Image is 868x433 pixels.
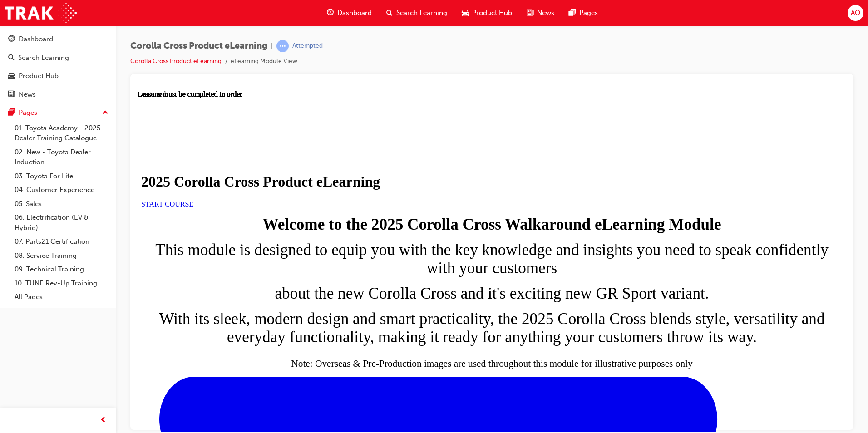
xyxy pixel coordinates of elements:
span: news-icon [527,7,533,19]
span: Product Hub [472,8,512,18]
span: learningRecordVerb_ATTEMPT-icon [276,40,289,52]
span: about the new Corolla Cross and it's exciting new GR Sport variant. [137,194,571,212]
a: 04. Customer Experience [11,183,112,197]
span: guage-icon [327,7,334,19]
div: Product Hub [19,71,59,81]
button: Pages [4,104,112,121]
span: search-icon [8,54,15,62]
span: news-icon [8,91,15,99]
a: All Pages [11,290,112,304]
a: search-iconSearch Learning [379,4,454,22]
sub: Note: Overseas & Pre-Production images are used throughout this module for illustrative purposes ... [153,268,555,279]
span: With its sleek, modern design and smart practicality, the 2025 Corolla Cross blends style, versat... [21,220,687,256]
span: guage-icon [8,35,15,44]
span: prev-icon [100,415,107,426]
a: pages-iconPages [562,4,605,22]
a: 08. Service Training [11,249,112,263]
a: Product Hub [4,68,112,84]
a: Corolla Cross Product eLearning [130,57,222,65]
a: guage-iconDashboard [320,4,379,22]
span: Corolla Cross Product eLearning [130,41,267,51]
a: 02. New - Toyota Dealer Induction [11,145,112,169]
span: up-icon [102,107,108,119]
a: 10. TUNE Rev-Up Training [11,276,112,290]
a: News [4,86,112,103]
span: pages-icon [569,7,576,19]
span: AO [851,8,860,18]
span: car-icon [462,7,469,19]
div: Pages [19,108,37,118]
span: Dashboard [337,8,372,18]
div: Search Learning [18,53,69,63]
a: START COURSE [4,110,56,118]
a: 09. Technical Training [11,262,112,276]
a: 05. Sales [11,197,112,211]
button: DashboardSearch LearningProduct HubNews [4,29,112,104]
span: | [271,41,273,51]
li: eLearning Module View [231,56,297,67]
div: Dashboard [19,34,53,44]
a: 03. Toyota For Life [11,169,112,183]
span: pages-icon [8,109,15,117]
span: Search Learning [396,8,447,18]
a: news-iconNews [519,4,562,22]
a: Search Learning [4,49,112,66]
a: 06. Electrification (EV & Hybrid) [11,211,112,235]
img: Trak [5,3,77,23]
span: Pages [579,8,598,18]
a: Dashboard [4,31,112,48]
span: This module is designed to equip you with the key knowledge and insights you need to speak confid... [18,151,691,187]
a: 07. Parts21 Certification [11,235,112,249]
div: News [19,89,36,100]
button: AO [848,5,863,21]
a: 01. Toyota Academy - 2025 Dealer Training Catalogue [11,121,112,145]
strong: Welcome to the 2025 Corolla Cross Walkaround eLearning Module [125,125,583,143]
h1: 2025 Corolla Cross Product eLearning [4,83,705,100]
span: search-icon [386,7,393,19]
span: News [537,8,554,18]
div: Attempted [292,42,323,50]
a: car-iconProduct Hub [454,4,519,22]
span: car-icon [8,72,15,80]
